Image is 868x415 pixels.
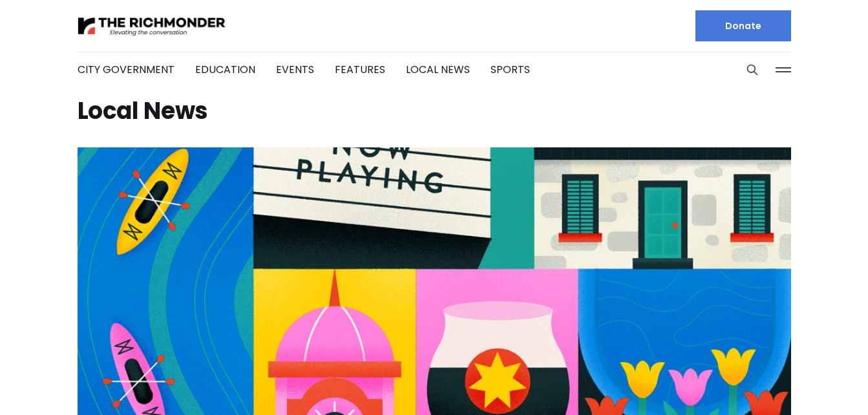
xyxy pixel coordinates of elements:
[743,60,762,80] button: Search this site
[491,62,530,77] a: Sports
[276,62,314,77] a: Events
[195,62,255,77] a: Education
[335,62,385,77] a: Features
[78,62,175,77] a: City Government
[78,101,791,122] h1: Local News
[695,10,791,41] a: Donate
[78,15,226,37] img: The Richmonder
[406,62,470,77] a: Local News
